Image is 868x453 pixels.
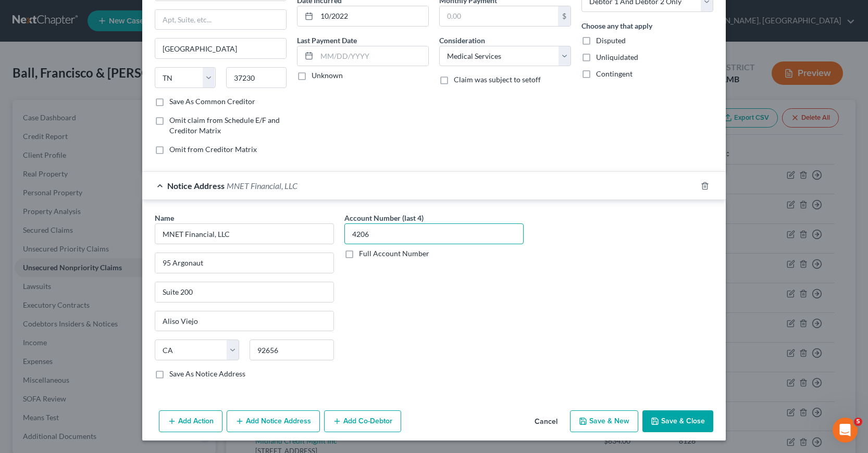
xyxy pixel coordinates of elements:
input: Search by name... [155,223,334,244]
button: Cancel [526,411,566,432]
label: Unknown [312,70,343,81]
span: Disputed [596,36,626,45]
span: Notice Address [167,181,225,191]
input: Enter city... [155,39,286,58]
button: Add Action [159,410,222,432]
span: Contingent [596,69,633,78]
input: Apt, Suite, etc... [155,10,286,30]
input: Enter address... [155,253,333,273]
span: Claim was subject to setoff [454,75,541,84]
input: XXXX [344,223,524,244]
input: Enter zip... [226,67,287,88]
label: Account Number (last 4) [344,212,424,223]
input: Enter city... [155,311,333,331]
input: 0.00 [440,6,558,26]
span: MNET Financial, LLC [227,181,297,191]
input: Enter zip.. [250,339,334,360]
label: Save As Notice Address [169,369,245,379]
span: Omit from Creditor Matrix [169,145,257,154]
label: Full Account Number [359,248,429,259]
label: Save As Common Creditor [169,96,255,107]
label: Consideration [439,35,485,46]
span: 5 [854,418,862,426]
button: Save & New [570,410,638,432]
input: MM/DD/YYYY [317,6,428,26]
span: Name [155,213,174,222]
div: $ [558,6,571,26]
input: Apt, Suite, etc... [155,282,333,302]
button: Save & Close [642,410,713,432]
button: Add Notice Address [227,410,320,432]
input: MM/DD/YYYY [317,46,428,66]
label: Last Payment Date [297,35,357,46]
button: Add Co-Debtor [324,410,401,432]
span: Unliquidated [596,53,638,61]
label: Choose any that apply [581,20,652,31]
span: Omit claim from Schedule E/F and Creditor Matrix [169,116,280,135]
iframe: Intercom live chat [833,418,858,443]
